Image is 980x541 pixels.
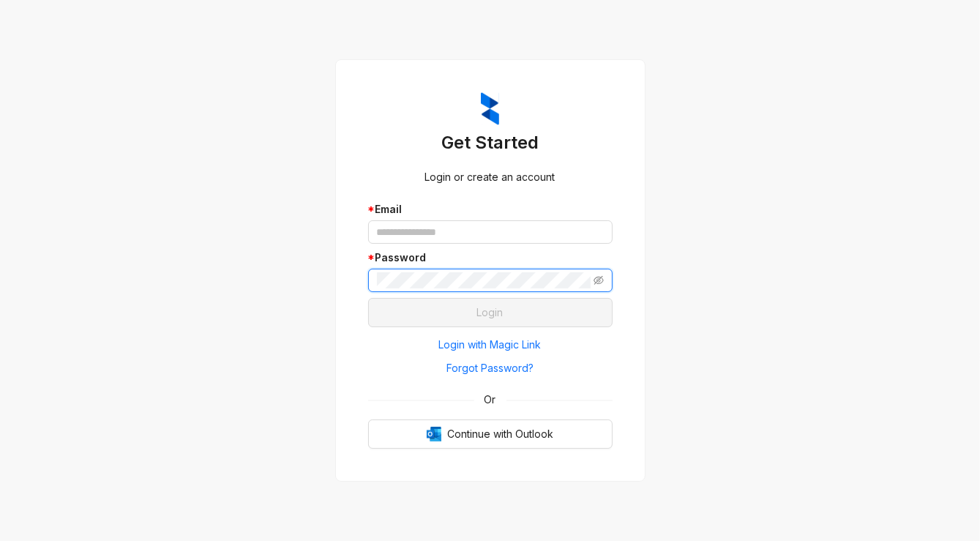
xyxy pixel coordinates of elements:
h3: Get Started [368,131,613,154]
div: Password [368,250,613,266]
button: Forgot Password? [368,357,613,380]
img: Outlook [427,427,441,441]
img: ZumaIcon [481,92,499,126]
span: Continue with Outlook [447,426,553,442]
span: Login with Magic Link [439,337,542,353]
button: Login [368,298,613,327]
div: Login or create an account [368,169,613,185]
div: Email [368,201,613,217]
span: eye-invisible [594,275,604,286]
button: OutlookContinue with Outlook [368,419,613,449]
button: Login with Magic Link [368,333,613,357]
span: Forgot Password? [446,360,534,376]
span: Or [474,392,506,408]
